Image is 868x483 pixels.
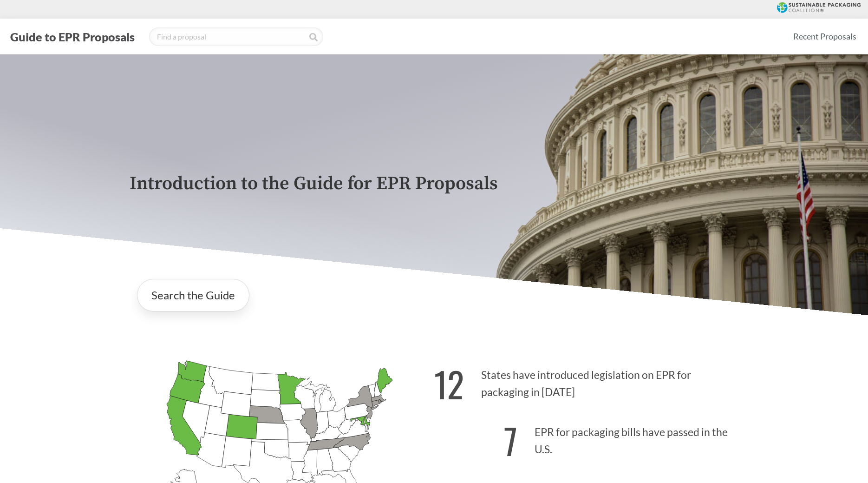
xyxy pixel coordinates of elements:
[7,29,137,44] button: Guide to EPR Proposals
[137,279,249,311] a: Search the Guide
[149,27,323,46] input: Find a proposal
[434,410,739,467] p: EPR for packaging bills have passed in the U.S.
[434,352,739,410] p: States have introduced legislation on EPR for packaging in [DATE]
[434,358,464,410] strong: 12
[130,173,739,194] p: Introduction to the Guide for EPR Proposals
[504,415,517,466] strong: 7
[789,26,861,47] a: Recent Proposals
